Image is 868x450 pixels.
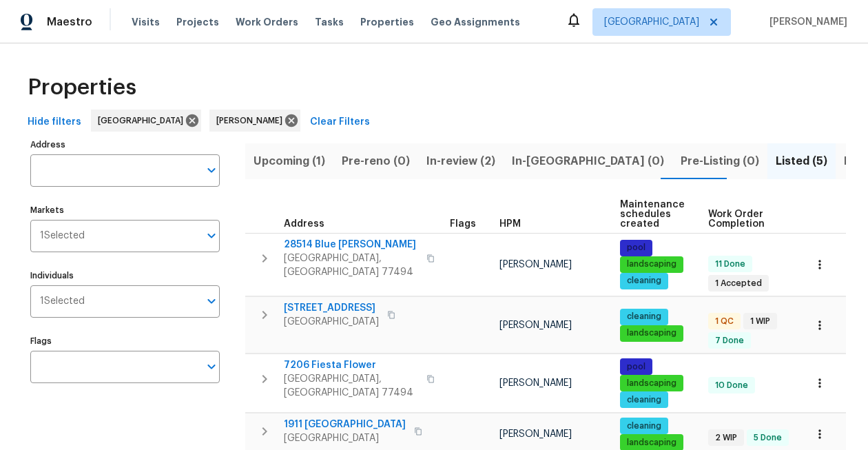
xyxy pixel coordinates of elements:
span: landscaping [621,258,682,270]
span: [PERSON_NAME] [499,378,572,388]
span: Maintenance schedules created [620,200,685,229]
span: [PERSON_NAME] [499,260,572,269]
span: Projects [176,15,219,29]
span: 1 Accepted [710,278,767,289]
span: 10 Done [710,380,754,391]
span: [PERSON_NAME] [216,114,288,127]
span: Pre-Listing (0) [681,152,759,171]
span: 5 Done [748,432,787,444]
span: 1 Selected [40,296,85,307]
div: [PERSON_NAME] [209,110,300,132]
span: In-review (2) [426,152,495,171]
span: 7206 Fiesta Flower [284,358,418,372]
span: Visits [132,15,160,29]
span: [GEOGRAPHIC_DATA] [98,114,189,127]
span: landscaping [621,437,682,449]
span: Upcoming (1) [254,152,325,171]
span: pool [621,361,651,373]
span: Address [284,219,324,229]
span: Maestro [47,15,92,29]
label: Address [30,141,220,149]
span: Flags [450,219,476,229]
span: Work Orders [236,15,298,29]
span: cleaning [621,394,667,406]
span: 2 WIP [710,432,743,444]
span: HPM [499,219,521,229]
span: 11 Done [710,258,751,270]
span: cleaning [621,311,667,323]
span: [GEOGRAPHIC_DATA] [604,15,699,29]
span: landscaping [621,327,682,339]
span: Pre-reno (0) [342,152,410,171]
button: Hide filters [22,110,87,135]
span: Geo Assignments [431,15,520,29]
span: Properties [360,15,414,29]
span: cleaning [621,275,667,287]
button: Open [202,292,221,311]
span: [PERSON_NAME] [499,429,572,439]
span: [PERSON_NAME] [764,15,847,29]
span: [STREET_ADDRESS] [284,301,379,315]
span: 1 QC [710,316,739,327]
span: Listed (5) [776,152,827,171]
span: 7 Done [710,335,750,347]
button: Open [202,161,221,180]
span: Work Order Completion [708,209,795,229]
span: [GEOGRAPHIC_DATA] [284,315,379,329]
button: Clear Filters [304,110,375,135]
span: [PERSON_NAME] [499,320,572,330]
span: Hide filters [28,114,81,131]
span: Clear Filters [310,114,370,131]
span: 1911 [GEOGRAPHIC_DATA] [284,418,406,431]
button: Open [202,357,221,376]
label: Markets [30,206,220,214]
button: Open [202,226,221,245]
span: Tasks [315,17,344,27]
div: [GEOGRAPHIC_DATA] [91,110,201,132]
span: [GEOGRAPHIC_DATA], [GEOGRAPHIC_DATA] 77494 [284,252,418,279]
span: In-[GEOGRAPHIC_DATA] (0) [512,152,664,171]
span: [GEOGRAPHIC_DATA] [284,431,406,445]
label: Individuals [30,272,220,280]
span: Properties [28,81,136,94]
span: cleaning [621,420,667,432]
label: Flags [30,337,220,345]
span: 1 WIP [745,316,776,327]
span: 28514 Blue [PERSON_NAME] [284,238,418,252]
span: landscaping [621,378,682,389]
span: [GEOGRAPHIC_DATA], [GEOGRAPHIC_DATA] 77494 [284,372,418,400]
span: 1 Selected [40,230,85,242]
span: pool [621,242,651,254]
